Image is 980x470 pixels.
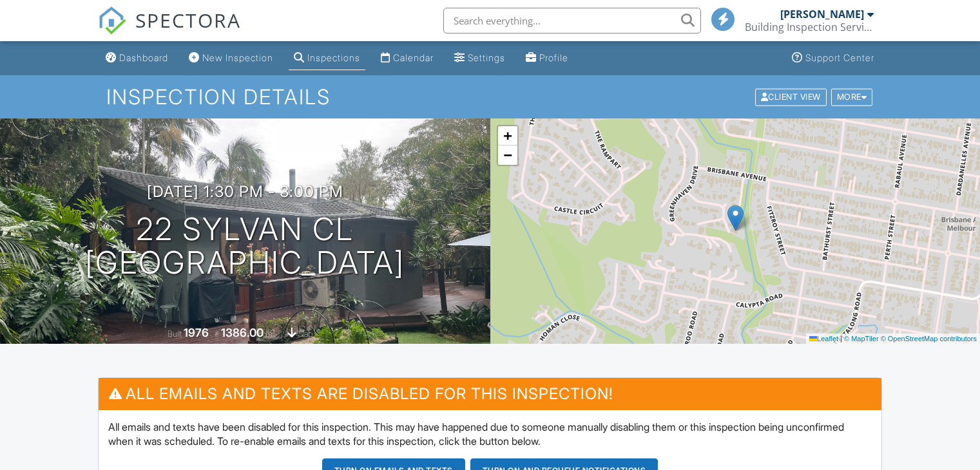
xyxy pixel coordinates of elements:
div: Dashboard [119,52,168,63]
a: Zoom in [498,126,517,146]
a: © OpenStreetMap contributors [881,335,977,343]
input: Search everything... [443,8,701,33]
div: Profile [539,52,568,63]
a: Support Center [787,46,879,70]
div: Settings [468,52,505,63]
div: 1976 [184,326,209,339]
span: | [840,335,842,343]
div: Support Center [805,52,874,63]
a: Inspections [289,46,365,70]
p: All emails and texts have been disabled for this inspection. This may have happened due to someon... [108,420,872,449]
div: 1386.00 [221,326,264,339]
div: More [831,88,873,106]
span: − [503,147,512,163]
a: Client View [754,91,830,101]
div: Inspections [307,52,360,63]
span: Built [168,329,182,339]
a: Settings [449,46,510,70]
a: SPECTORA [98,17,241,44]
a: Dashboard [101,46,173,70]
div: Calendar [393,52,434,63]
a: Leaflet [809,335,838,343]
a: Calendar [376,46,439,70]
span: m² [265,329,275,339]
a: © MapTiler [844,335,879,343]
div: New Inspection [202,52,273,63]
h3: [DATE] 1:30 pm - 3:00 pm [147,183,343,200]
a: New Inspection [184,46,278,70]
div: Building Inspection Services [745,21,874,33]
h1: 22 Sylvan Cl [GEOGRAPHIC_DATA] [85,212,405,281]
h1: Inspection Details [106,86,874,108]
span: + [503,127,512,144]
div: [PERSON_NAME] [780,8,864,21]
img: Marker [727,205,744,231]
span: SPECTORA [135,6,241,33]
h3: All emails and texts are disabled for this inspection! [99,378,881,409]
img: The Best Home Inspection Software - Spectora [98,6,126,35]
a: Zoom out [498,146,517,165]
span: slab [298,329,312,339]
a: Profile [521,46,573,70]
div: Client View [755,88,827,106]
